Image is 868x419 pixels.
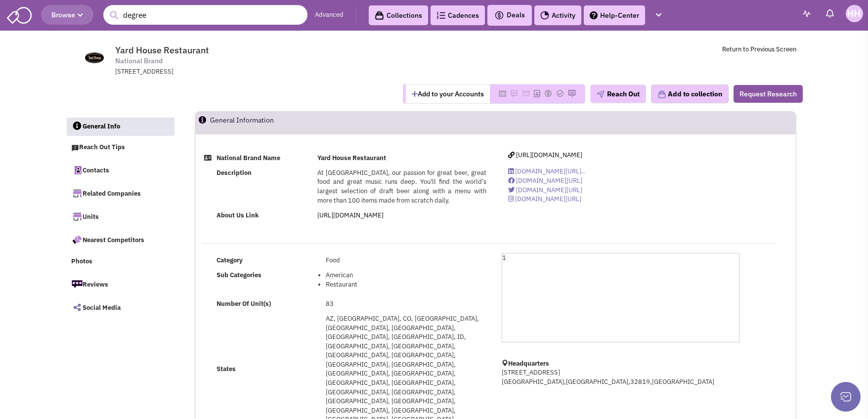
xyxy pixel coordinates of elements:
[734,85,803,103] button: Request Research
[651,84,729,103] button: Add to collection
[51,10,83,19] span: Browse
[66,274,174,294] a: Reviews
[103,5,307,25] input: Search
[846,5,863,22] img: Harris Houser
[584,5,645,25] a: Help-Center
[508,195,581,203] a: [DOMAIN_NAME][URL]
[516,176,582,185] span: [DOMAIN_NAME][URL]
[508,151,582,159] a: [URL][DOMAIN_NAME]
[326,271,486,280] li: American
[326,280,486,290] li: Restaurant
[115,44,209,56] span: Yard House Restaurant
[217,154,280,162] b: National Brand Name
[375,11,384,20] img: icon-collection-lavender-black.svg
[590,84,646,103] button: Reach Out
[66,160,174,180] a: Contacts
[502,253,739,342] div: 1
[406,84,490,103] button: Add to your Accounts
[115,67,373,77] div: [STREET_ADDRESS]
[508,176,582,185] a: [DOMAIN_NAME][URL]
[66,252,174,271] a: Photos
[66,206,174,227] a: Units
[67,118,174,136] a: General Info
[508,359,549,368] b: Headquarters
[534,5,581,25] a: Activity
[217,271,261,279] b: Sub Categories
[502,368,739,386] p: [STREET_ADDRESS] [GEOGRAPHIC_DATA],[GEOGRAPHIC_DATA],32819,[GEOGRAPHIC_DATA]
[315,10,344,20] a: Advanced
[66,138,174,157] a: Reach Out Tips
[494,10,525,19] span: Deals
[516,151,582,159] span: [URL][DOMAIN_NAME]
[317,154,386,162] b: Yard House Restaurant
[494,9,504,21] img: icon-deals.svg
[317,168,486,205] span: At [GEOGRAPHIC_DATA], our passion for great beer, great food and great music runs deep. You'll fi...
[66,297,174,318] a: Social Media
[323,296,489,311] td: 83
[516,186,582,194] span: [DOMAIN_NAME][URL]
[217,256,243,264] b: Category
[217,365,236,373] b: States
[508,167,585,175] a: [DOMAIN_NAME][URL]..
[66,183,174,204] a: Related Companies
[491,9,528,22] button: Deals
[217,299,271,308] b: Number Of Unit(s)
[66,229,174,250] a: Nearest Competitors
[515,195,581,203] span: [DOMAIN_NAME][URL]
[323,253,489,268] td: Food
[556,89,564,97] img: Please add to your accounts
[436,12,445,19] img: Cadences_logo.png
[41,5,93,25] button: Browse
[515,167,585,175] span: [DOMAIN_NAME][URL]..
[217,211,259,219] b: About Us Link
[544,89,552,97] img: Please add to your accounts
[431,5,485,25] a: Cadences
[568,89,576,97] img: Please add to your accounts
[597,90,605,98] img: plane.png
[369,5,428,25] a: Collections
[210,112,274,133] h2: General Information
[657,90,666,99] img: icon-collection-lavender.png
[508,186,582,194] a: [DOMAIN_NAME][URL]
[522,89,530,97] img: Please add to your accounts
[722,45,796,53] a: Return to Previous Screen
[115,56,163,66] span: National Brand
[7,5,32,24] img: SmartAdmin
[217,168,252,177] b: Description
[590,11,598,19] img: help.png
[510,89,518,97] img: Please add to your accounts
[317,211,384,219] a: [URL][DOMAIN_NAME]
[540,11,549,20] img: Activity.png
